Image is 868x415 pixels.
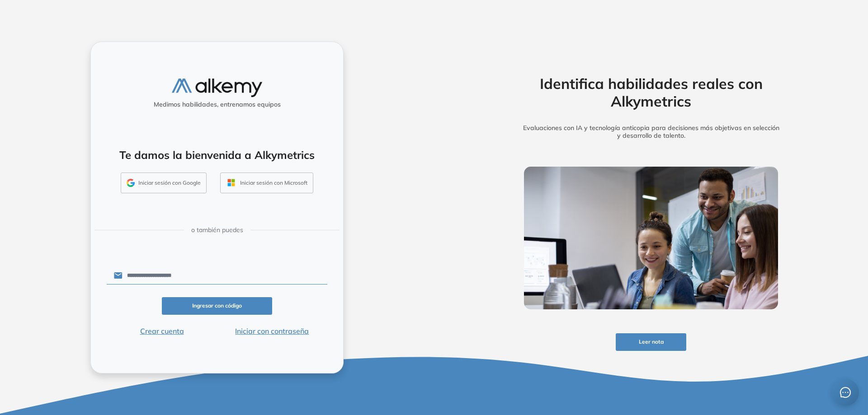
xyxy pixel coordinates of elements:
[840,387,851,398] span: message
[616,333,686,351] button: Leer nota
[94,101,340,108] h5: Medimos habilidades, entrenamos equipos
[127,179,135,187] img: GMAIL_ICON
[220,173,313,193] button: Iniciar sesión con Microsoft
[510,124,792,140] h5: Evaluaciones con IA y tecnología anticopia para decisiones más objetivas en selección y desarroll...
[162,297,272,315] button: Ingresar con código
[217,326,327,336] button: Iniciar con contraseña
[172,79,262,97] img: logo-alkemy
[103,149,331,162] h4: Te damos la bienvenida a Alkymetrics
[226,177,236,188] img: OUTLOOK_ICON
[510,75,792,110] h2: Identifica habilidades reales con Alkymetrics
[191,225,243,235] span: o también puedes
[524,167,778,309] img: img-more-info
[107,326,217,336] button: Crear cuenta
[121,173,207,193] button: Iniciar sesión con Google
